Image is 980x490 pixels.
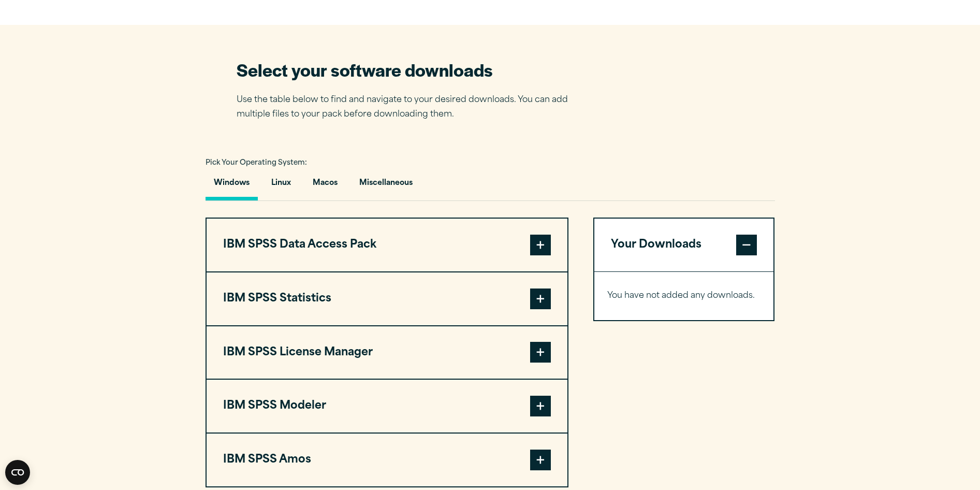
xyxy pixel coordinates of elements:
[607,289,761,304] p: You have not added any downloads.
[237,58,583,81] h2: Select your software downloads
[207,272,567,325] button: IBM SPSS Statistics
[207,380,567,433] button: IBM SPSS Modeler
[5,460,30,485] button: Open CMP widget
[207,326,567,379] button: IBM SPSS License Manager
[594,271,774,320] div: Your Downloads
[351,171,421,200] button: Miscellaneous
[263,171,299,200] button: Linux
[207,219,567,271] button: IBM SPSS Data Access Pack
[206,160,307,166] span: Pick Your Operating System:
[594,219,774,271] button: Your Downloads
[304,171,346,200] button: Macos
[206,171,258,200] button: Windows
[207,434,567,486] button: IBM SPSS Amos
[237,93,583,123] p: Use the table below to find and navigate to your desired downloads. You can add multiple files to...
